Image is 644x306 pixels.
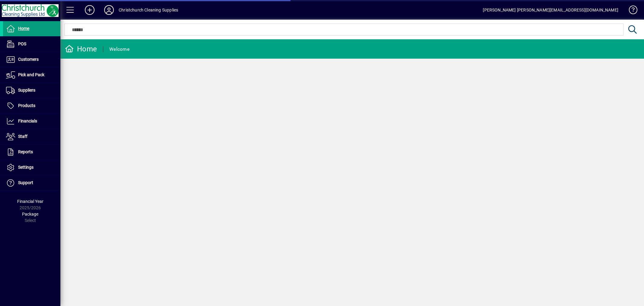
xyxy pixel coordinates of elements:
[3,175,60,190] a: Support
[3,145,60,160] a: Reports
[3,52,60,67] a: Customers
[624,1,636,21] a: Knowledge Base
[18,180,33,185] span: Support
[3,129,60,144] a: Staff
[119,5,178,15] div: Christchurch Cleaning Supplies
[18,26,29,31] span: Home
[18,134,27,139] span: Staff
[17,199,43,204] span: Financial Year
[18,165,34,170] span: Settings
[18,119,37,123] span: Financials
[3,160,60,175] a: Settings
[3,37,60,52] a: POS
[65,44,97,54] div: Home
[3,83,60,98] a: Suppliers
[99,5,119,15] button: Profile
[18,88,35,93] span: Suppliers
[18,41,26,46] span: POS
[3,114,60,129] a: Financials
[3,98,60,113] a: Products
[80,5,99,15] button: Add
[18,149,33,154] span: Reports
[483,5,618,15] div: [PERSON_NAME] [PERSON_NAME][EMAIL_ADDRESS][DOMAIN_NAME]
[3,67,60,83] a: Pick and Pack
[22,212,38,216] span: Package
[18,57,39,62] span: Customers
[18,72,44,77] span: Pick and Pack
[109,44,130,54] div: Welcome
[18,103,35,108] span: Products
